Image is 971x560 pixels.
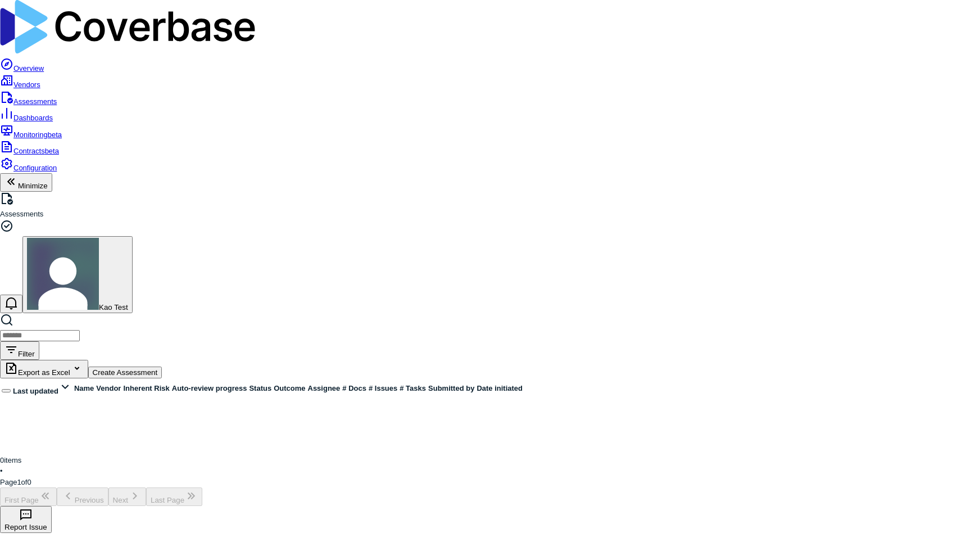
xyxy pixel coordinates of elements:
button: Create Assessment [88,367,162,378]
div: Outcome [274,383,305,394]
div: Date initiated [477,383,523,394]
span: Previous [75,496,104,504]
span: Next [113,496,128,504]
span: Last Page [151,496,184,504]
div: Name [74,383,94,394]
span: Kao Test [99,303,128,311]
span: Report Issue [4,523,47,531]
span: Filter [18,350,35,358]
span: Monitoring [13,130,62,139]
span: beta [48,130,62,139]
div: # Docs [342,383,366,394]
div: Status [249,383,271,394]
span: beta [45,147,59,155]
button: Kao Test avatarKao Test [22,236,133,313]
span: Assessments [13,97,57,106]
span: Minimize [18,182,48,190]
span: Overview [13,64,44,73]
button: Previous [57,487,108,506]
div: Submitted by [428,383,474,394]
div: Assignee [308,383,341,394]
span: Vendors [13,80,40,89]
span: Configuration [13,164,57,172]
div: Auto-review progress [172,383,247,394]
img: Kao Test avatar [27,238,99,310]
span: First Page [4,496,39,504]
span: Dashboards [13,114,53,122]
span: Contracts [13,147,59,155]
div: # Tasks [400,383,426,394]
div: Vendor [96,383,121,394]
div: Inherent Risk [123,383,169,394]
div: Last updated [13,380,72,397]
button: Last Page [146,487,202,506]
div: # Issues [369,383,397,394]
button: Next [108,487,146,506]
